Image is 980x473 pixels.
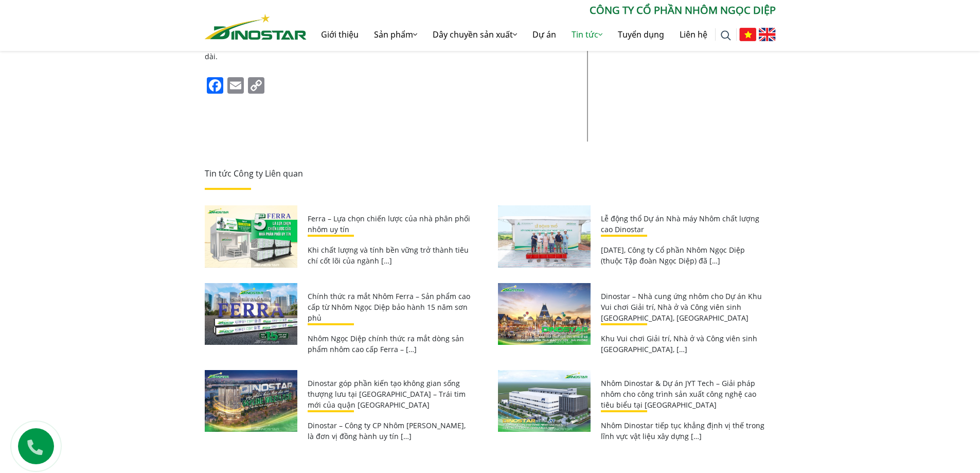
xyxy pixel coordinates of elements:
img: Nhôm Dinostar [205,14,307,40]
img: Dinostar – Nhà cung ứng nhôm cho Dự án Khu Vui chơi Giải trí, Nhà ở và Công viên sinh thái đảo Vũ... [498,283,591,345]
img: Lễ động thổ Dự án Nhà máy Nhôm chất lượng cao Dinostar [498,205,591,268]
a: Liên hệ [672,18,715,51]
img: Chính thức ra mắt Nhôm Ferra – Sản phẩm cao cấp từ Nhôm Ngọc Diệp bảo hành 15 năm sơn phủ [205,283,297,345]
p: Dinostar – Công ty CP Nhôm [PERSON_NAME], là đơn vị đồng hành uy tín […] [308,420,472,442]
a: Dự án [525,18,564,51]
img: search [721,30,731,41]
p: Nhôm Ngọc Diệp chính thức ra mắt dòng sản phẩm nhôm cao cấp Ferra – […] [308,333,472,355]
a: Dây chuyền sản xuất [425,18,525,51]
p: Nhôm Dinostar tiếp tục khẳng định vị thế trong lĩnh vực vật liệu xây dựng […] [601,420,765,442]
p: [DATE], Công ty Cổ phần Nhôm Ngọc Diệp (thuộc Tập đoàn Ngọc Diệp) đã […] [601,244,765,266]
a: Lễ động thổ Dự án Nhà máy Nhôm chất lượng cao Dinostar [601,214,759,234]
img: Dinostar góp phần kiến tạo không gian sống thượng lưu tại Skyline Westlake – Trái tim mới của quậ... [205,370,297,432]
a: Chính thức ra mắt Nhôm Ferra – Sản phẩm cao cấp từ Nhôm Ngọc Diệp bảo hành 15 năm sơn phủ [308,291,470,323]
a: Email [225,77,246,96]
a: Facebook [205,77,225,96]
a: Nhôm Dinostar & Dự án JYT Tech – Giải pháp nhôm cho công trình sản xuất công nghệ cao tiêu biểu t... [601,378,756,410]
p: CÔNG TY CỔ PHẦN NHÔM NGỌC DIỆP [307,3,776,18]
img: Tiếng Việt [739,28,756,41]
p: Khu Vui chơi Giải trí, Nhà ở và Công viên sinh [GEOGRAPHIC_DATA], […] [601,333,765,355]
img: English [759,28,776,41]
a: Sản phẩm [366,18,425,51]
a: Dinostar – Nhà cung ứng nhôm cho Dự án Khu Vui chơi Giải trí, Nhà ở và Công viên sinh [GEOGRAPHIC... [601,291,762,323]
img: Nhôm Dinostar & Dự án JYT Tech – Giải pháp nhôm cho công trình sản xuất công nghệ cao tiêu biểu t... [498,370,591,432]
a: Dinostar góp phần kiến tạo không gian sống thượng lưu tại [GEOGRAPHIC_DATA] – Trái tim mới của qu... [308,378,466,410]
a: Copy Link [246,77,266,96]
p: Tin tức Công ty Liên quan [205,167,776,180]
a: Tin tức [564,18,610,51]
a: Tuyển dụng [610,18,672,51]
a: Giới thiệu [313,18,366,51]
